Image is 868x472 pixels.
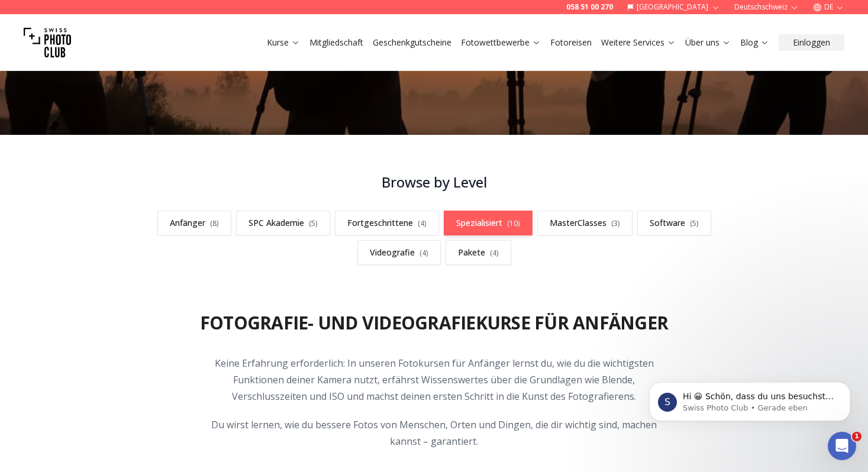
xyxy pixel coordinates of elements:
[418,218,427,228] span: ( 4 )
[852,432,861,441] span: 1
[690,218,699,228] span: ( 5 )
[601,37,676,49] a: Weitere Services
[207,416,662,450] p: Du wirst lernen, wie du bessere Fotos von Menschen, Orten und Dingen, die dir wichtig sind, mache...
[368,34,456,51] button: Geschenkgutscheine
[566,2,613,12] a: 058 51 00 270
[456,34,546,51] button: Fotowettbewerbe
[611,218,620,228] span: ( 3 )
[309,218,318,228] span: ( 5 )
[207,355,662,405] p: Keine Erfahrung erforderlich: In unseren Fotokursen für Anfänger lernst du, wie du die wichtigste...
[335,211,439,235] a: Fortgeschrittene(4)
[357,240,441,265] a: Videografie(4)
[444,211,533,235] a: Spezialisiert(10)
[680,34,735,51] button: Über uns
[267,37,300,49] a: Kurse
[740,37,769,49] a: Blog
[262,34,305,51] button: Kurse
[200,312,668,334] h2: Fotografie- und Videografiekurse für Anfänger
[546,34,596,51] button: Fotoreisen
[507,218,520,228] span: ( 10 )
[550,37,592,49] a: Fotoreisen
[24,19,71,66] img: Swiss photo club
[631,357,868,440] iframe: Intercom notifications Nachricht
[420,248,428,258] span: ( 4 )
[236,211,330,235] a: SPC Akademie(5)
[210,218,219,228] span: ( 8 )
[828,432,856,460] iframe: Intercom live chat
[685,37,731,49] a: Über uns
[373,37,451,49] a: Geschenkgutscheine
[141,173,728,192] h3: Browse by Level
[490,248,499,258] span: ( 4 )
[309,37,363,49] a: Mitgliedschaft
[157,211,231,235] a: Anfänger(8)
[446,240,511,265] a: Pakete(4)
[779,34,844,51] button: Einloggen
[637,211,711,235] a: Software(5)
[596,34,680,51] button: Weitere Services
[305,34,368,51] button: Mitgliedschaft
[461,37,541,49] a: Fotowettbewerbe
[537,211,633,235] a: MasterClasses(3)
[735,34,774,51] button: Blog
